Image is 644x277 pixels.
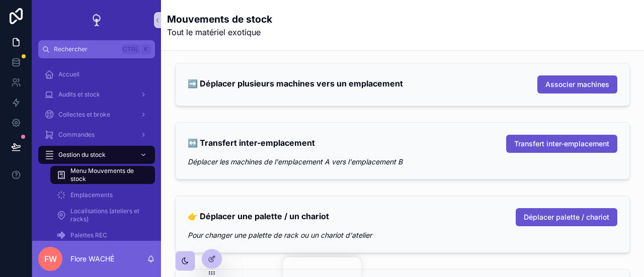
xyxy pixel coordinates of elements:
[38,146,155,164] a: Gestion du stock
[44,253,57,265] span: FW
[188,135,315,151] h2: ↔️ Transfert inter-emplacement
[524,212,609,222] span: Déplacer palette / chariot
[58,70,79,78] span: Accueil
[545,79,609,89] span: Associer machines
[89,12,105,28] img: App logo
[167,26,272,38] span: Tout le matériel exotique
[58,151,106,159] span: Gestion du stock
[167,12,272,26] h1: Mouvements de stock
[38,106,155,124] a: Collectes et broke
[58,90,100,99] span: Audits et stock
[142,45,150,53] span: K
[514,139,609,149] span: Transfert inter-emplacement
[516,208,617,226] button: Déplacer palette / chariot
[38,126,155,144] a: Commandes
[188,157,403,166] em: Déplacer les machines de l'emplacement A vers l'emplacement B
[58,111,110,119] span: Collectes et broke
[50,166,155,184] a: Menu Mouvements de stock
[506,135,617,153] button: Transfert inter-emplacement
[38,65,155,83] a: Accueil
[54,45,118,53] span: Rechercher
[122,44,140,54] span: Ctrl
[188,75,403,91] h2: ➡️ Déplacer plusieurs machines vers un emplacement
[50,206,155,224] a: Localisations (ateliers et racks)
[188,231,372,239] em: Pour changer une palette de rack ou un chariot d'atelier
[50,186,155,204] a: Emplacements
[188,208,329,224] h2: 👉 Déplacer une palette / un chariot
[70,207,145,223] span: Localisations (ateliers et racks)
[50,226,155,244] a: Palettes REC
[38,85,155,104] a: Audits et stock
[38,40,155,58] button: RechercherCtrlK
[537,75,617,94] button: Associer machines
[70,191,113,199] span: Emplacements
[70,231,107,239] span: Palettes REC
[32,58,161,241] div: scrollable content
[58,131,95,139] span: Commandes
[70,254,114,264] p: Flore WACHÉ
[70,167,145,183] span: Menu Mouvements de stock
